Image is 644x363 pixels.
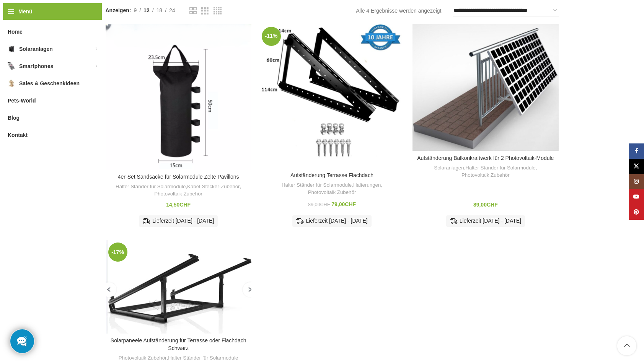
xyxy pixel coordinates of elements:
span: CHF [320,202,330,207]
span: Smartphones [19,59,53,73]
a: Photovoltaik Zubehör [154,190,202,198]
span: Home [8,25,23,39]
a: 12 [141,6,152,15]
a: Rasteransicht 2 [189,6,197,16]
span: 18 [157,7,163,13]
div: , , [109,183,248,197]
bdi: 14,50 [166,202,191,208]
a: Pinterest Social Link [629,205,644,220]
a: Halterungen [353,182,381,189]
bdi: 89,00 [473,202,498,208]
a: Scroll to top button [617,336,636,355]
span: -17% [108,243,127,262]
a: YouTube Social Link [629,189,644,205]
a: Halter Ständer für Solarmodule [168,355,238,362]
a: 4er-Set Sandsäcke für Solarmodule Zelte Pavillons [106,24,251,170]
bdi: 79,00 [331,201,356,207]
select: Shop-Reihenfolge [453,5,559,16]
a: Rasteransicht 4 [214,6,222,16]
img: Smartphones [8,62,15,70]
span: 9 [134,7,137,13]
a: Halter Ständer für Solarmodule [282,182,352,189]
div: , , [263,182,401,196]
a: Solarpaneele Aufständerung für Terrasse oder Flachdach Schwarz [106,240,251,334]
a: 4er-Set Sandsäcke für Solarmodule Zelte Pavillons [118,174,239,180]
a: 9 [131,6,139,15]
a: Halter Ständer für Solarmodule [116,183,186,190]
div: Lieferzeit [DATE] - [DATE] [446,215,525,227]
span: Solaranlagen [19,42,53,56]
div: , , [416,164,554,179]
div: Lieferzeit [DATE] - [DATE] [292,215,371,227]
span: CHF [345,201,356,207]
a: Solarpaneele Aufständerung für Terrasse oder Flachdach Schwarz [111,337,246,351]
span: CHF [487,202,498,208]
bdi: 89,00 [308,202,330,207]
span: Sales & Geschenkideen [19,77,80,90]
span: 24 [169,7,175,13]
span: Kontakt [8,128,28,142]
a: Aufständerung Balkonkraftwerk für 2 Photovoltaik-Module [417,155,554,161]
div: , [109,355,248,362]
a: Aufständerung Balkonkraftwerk für 2 Photovoltaik-Module [412,24,558,151]
span: Pets-World [8,94,36,107]
span: -11% [262,27,281,46]
a: Rasteransicht 3 [201,6,209,16]
img: Sales & Geschenkideen [8,80,15,87]
span: 12 [143,7,150,13]
a: 24 [166,6,178,15]
span: Blog [8,111,20,125]
a: Facebook Social Link [629,143,644,159]
a: Kabel-Stecker-Zubehör [187,183,240,190]
div: Lieferzeit [DATE] - [DATE] [139,215,218,227]
a: Aufständerung Terrasse Flachdach [259,24,405,168]
a: Solaranlagen [434,164,464,172]
a: Photovoltaik Zubehör [308,189,356,196]
a: Photovoltaik Zubehör [119,355,167,362]
a: Aufständerung Terrasse Flachdach [290,172,373,178]
img: Solaranlagen [8,45,15,53]
a: Photovoltaik Zubehör [461,172,510,179]
a: 18 [154,6,165,15]
span: Menü [18,7,33,16]
a: Instagram Social Link [629,174,644,189]
a: X Social Link [629,159,644,174]
span: Anzeigen [106,6,131,15]
p: Alle 4 Ergebnisse werden angezeigt [356,7,441,15]
a: Halter Ständer für Solarmodule [465,164,535,172]
span: CHF [179,202,191,208]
